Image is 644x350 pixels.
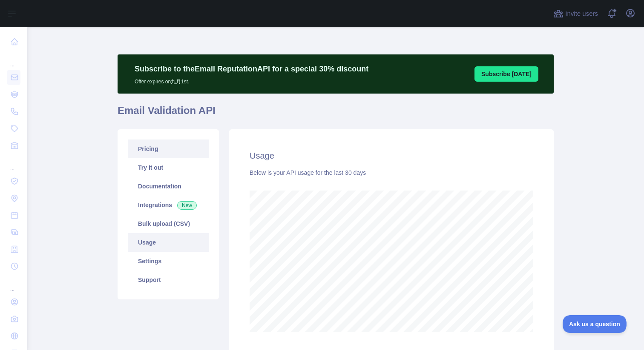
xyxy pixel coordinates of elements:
[177,201,197,210] span: New
[474,66,538,82] button: Subscribe [DATE]
[118,104,554,124] h1: Email Validation API
[135,63,368,75] p: Subscribe to the Email Reputation API for a special 30 % discount
[7,276,20,293] div: ...
[128,139,209,158] a: Pricing
[128,196,209,214] a: Integrations New
[128,158,209,177] a: Try it out
[128,270,209,289] a: Support
[135,75,368,85] p: Offer expires on 九月 1st.
[552,7,600,20] button: Invite users
[565,9,598,19] span: Invite users
[128,252,209,270] a: Settings
[128,177,209,196] a: Documentation
[7,155,20,172] div: ...
[250,150,533,162] h2: Usage
[563,315,627,333] iframe: Toggle Customer Support
[7,51,20,68] div: ...
[128,214,209,233] a: Bulk upload (CSV)
[250,168,533,177] div: Below is your API usage for the last 30 days
[128,233,209,252] a: Usage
